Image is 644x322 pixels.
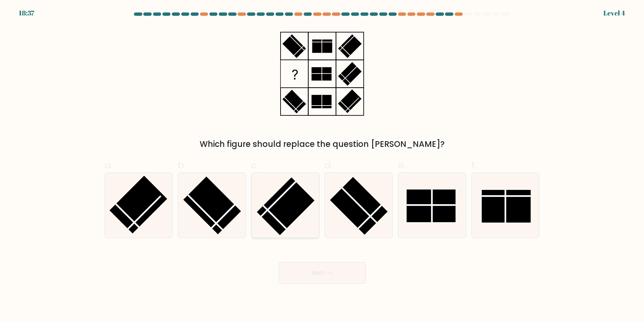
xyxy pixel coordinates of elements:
[251,159,259,172] span: c.
[279,262,366,284] button: Next
[105,159,113,172] span: a.
[19,8,34,18] div: 18:37
[109,138,536,150] div: Which figure should replace the question [PERSON_NAME]?
[325,159,333,172] span: d.
[603,8,625,18] div: Level 4
[178,159,186,172] span: b.
[472,159,476,172] span: f.
[398,159,405,172] span: e.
